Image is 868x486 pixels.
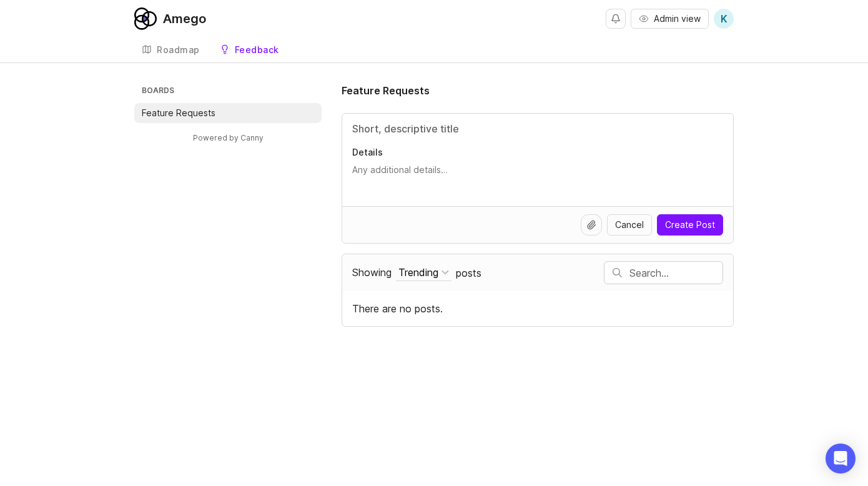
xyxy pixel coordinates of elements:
[157,46,200,54] div: Roadmap
[629,266,723,280] input: Search…
[352,266,392,279] span: Showing
[607,214,652,236] button: Cancel
[212,37,287,63] a: Feedback
[721,11,727,26] span: K
[631,9,709,29] button: Admin view
[342,83,430,98] h1: Feature Requests
[606,9,626,29] button: Notifications
[352,164,723,189] textarea: Details
[134,103,322,123] a: Feature Requests
[134,7,157,30] img: Amego logo
[142,107,215,119] p: Feature Requests
[615,219,644,231] span: Cancel
[456,266,481,280] span: posts
[657,214,723,236] button: Create Post
[826,444,856,474] div: Open Intercom Messenger
[163,12,206,25] div: Amego
[714,9,734,29] button: K
[352,121,723,136] input: Title
[352,146,723,159] p: Details
[398,265,438,279] div: Trending
[654,12,701,25] span: Admin view
[396,264,451,281] button: Showing
[139,83,322,101] h3: Boards
[134,37,207,63] a: Roadmap
[665,219,715,231] span: Create Post
[235,46,279,54] div: Feedback
[191,131,265,145] a: Powered by Canny
[342,291,733,326] div: There are no posts.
